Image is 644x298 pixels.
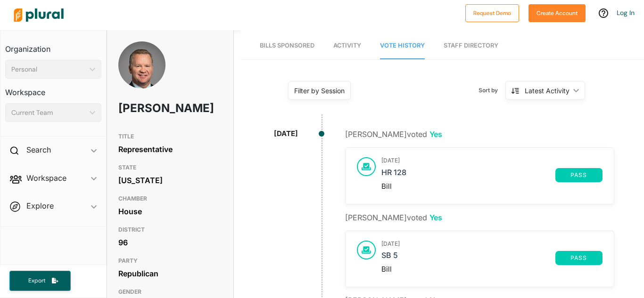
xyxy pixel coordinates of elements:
h3: GENDER [118,286,222,298]
img: Headshot of David Cook [118,41,165,107]
span: Yes [429,129,442,139]
h3: [DATE] [381,241,603,247]
span: Yes [429,213,442,222]
h3: PARTY [118,255,222,266]
a: Request Demo [465,8,519,17]
h3: CHAMBER [118,193,222,204]
div: House [118,204,222,218]
div: Filter by Session [294,86,345,96]
div: Current Team [11,108,86,118]
div: Bill [381,182,603,191]
a: SB 5 [381,251,555,265]
button: Create Account [528,4,586,22]
a: Activity [333,32,361,59]
a: Vote History [380,32,425,59]
h3: DISTRICT [118,224,222,235]
a: Bills Sponsored [260,32,314,59]
span: pass [561,255,597,261]
h3: Workspace [5,79,101,99]
div: 96 [118,235,222,250]
button: Export [9,271,71,291]
span: [PERSON_NAME] voted [345,129,442,139]
a: Create Account [528,8,586,17]
span: Vote History [380,42,425,49]
span: Export [22,277,52,285]
h3: STATE [118,162,222,173]
h1: [PERSON_NAME] [118,94,181,122]
button: Request Demo [465,4,519,22]
div: Personal [11,64,86,74]
h3: [DATE] [381,157,603,164]
a: Staff Directory [444,32,498,59]
a: HR 128 [381,168,555,182]
div: Latest Activity [525,86,570,96]
span: Activity [333,42,361,49]
span: Sort by [479,86,505,95]
div: Representative [118,142,222,156]
h2: Search [26,145,51,155]
a: Log In [617,8,635,17]
span: Bills Sponsored [260,42,314,49]
div: [DATE] [274,129,298,139]
div: Republican [118,266,222,281]
div: [US_STATE] [118,173,222,187]
h3: TITLE [118,131,222,142]
div: Bill [381,265,603,274]
h3: Organization [5,35,101,56]
span: [PERSON_NAME] voted [345,213,442,222]
span: pass [561,172,597,178]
